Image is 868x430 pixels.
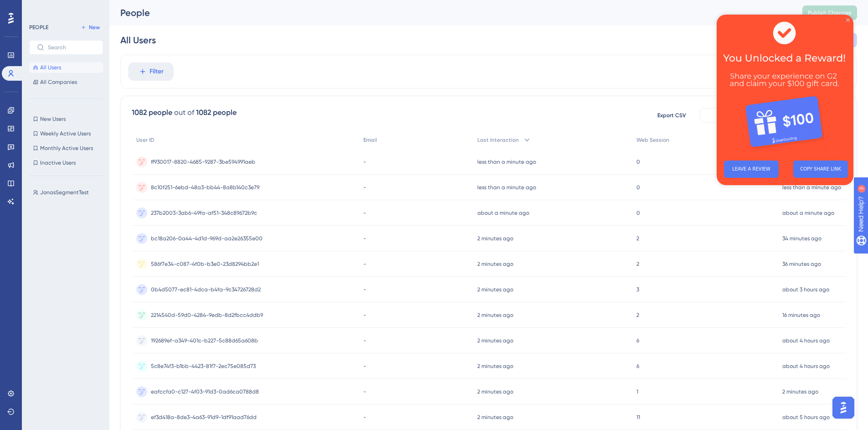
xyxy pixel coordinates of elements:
span: - [363,158,366,166]
span: User ID [136,136,155,144]
span: 586f7e34-c087-4f0b-b3e0-23d8294bb2e1 [151,260,259,268]
span: 2214540d-59d0-4284-9edb-8d2fbcc4ddb9 [151,311,263,319]
button: Publish Changes [802,5,857,20]
div: PEOPLE [29,24,48,31]
span: eafccfa0-c127-4f03-91d3-0ad6ca0788d8 [151,388,259,395]
time: 34 minutes ago [782,235,821,242]
span: - [363,414,366,421]
div: 3 [63,5,66,12]
time: 2 minutes ago [477,363,513,369]
button: All Users [29,62,103,73]
span: 8c10f251-6ebd-48a3-bb44-8a8b140c3e79 [151,184,259,191]
span: Web Session [636,136,669,144]
button: COPY SHARE LINK [77,146,131,163]
time: about 4 hours ago [782,337,830,344]
span: Export CSV [657,112,686,119]
time: 2 minutes ago [477,337,513,344]
time: 2 minutes ago [477,389,513,395]
button: Export CSV [649,108,694,123]
span: 6 [636,337,639,344]
button: Inactive Users [29,157,103,168]
button: Monthly Active Users [29,143,103,154]
span: - [363,286,366,293]
time: about a minute ago [477,210,529,216]
span: Filter [150,66,164,77]
span: 2 [636,235,639,242]
span: 0b4d5077-ec81-4dca-b4fa-9c34726728d2 [151,286,261,293]
span: 0 [636,158,640,166]
button: Available Attributes (13) [700,108,846,123]
div: 1082 people [132,107,172,118]
span: 237b2003-3ab6-49fa-af51-348c89672b9c [151,209,257,217]
span: ef3d418a-8de3-4a63-91d9-1df91aad76dd [151,414,257,421]
span: New [89,24,100,31]
div: out of [174,107,194,118]
span: Weekly Active Users [40,130,91,137]
time: 16 minutes ago [782,312,820,318]
span: - [363,363,366,370]
button: New Users [29,114,103,124]
span: - [363,388,366,395]
span: 2 [636,311,639,319]
span: - [363,260,366,268]
span: 6 [636,363,639,370]
time: less than a minute ago [782,184,841,191]
span: Publish Changes [808,9,852,16]
span: 192689ef-a349-401c-b227-5c88d65a608b [151,337,258,344]
span: All Users [40,64,61,71]
span: Inactive Users [40,159,76,166]
time: 2 minutes ago [477,414,513,420]
button: Filter [128,62,174,81]
span: Monthly Active Users [40,145,93,152]
input: Search [48,44,95,51]
time: 2 minutes ago [477,261,513,267]
button: Weekly Active Users [29,128,103,139]
button: New [77,22,103,33]
span: Need Help? [21,2,57,13]
time: less than a minute ago [477,159,536,165]
div: 1082 people [196,107,237,118]
time: 2 minutes ago [782,389,818,395]
span: 11 [636,414,640,421]
time: about a minute ago [782,210,834,216]
button: LEAVE A REVIEW [7,146,62,163]
span: - [363,184,366,191]
span: JonasSegmentTest [40,189,89,196]
span: All Companies [40,78,77,86]
span: 1 [636,388,638,395]
span: - [363,209,366,217]
button: All Companies [29,77,103,88]
span: 0 [636,184,640,191]
span: - [363,337,366,344]
time: 36 minutes ago [782,261,821,267]
iframe: UserGuiding AI Assistant Launcher [830,394,857,421]
span: 5c8e74f3-b1bb-4423-81f7-2ec75e085d73 [151,363,256,370]
time: about 4 hours ago [782,363,830,369]
span: - [363,235,366,242]
span: ff930017-8820-4685-9287-3be594991aeb [151,158,255,166]
time: 2 minutes ago [477,312,513,318]
div: All Users [120,34,156,47]
div: People [120,6,780,19]
time: less than a minute ago [477,184,536,191]
span: - [363,311,366,319]
time: about 5 hours ago [782,414,830,420]
span: 0 [636,209,640,217]
span: Email [363,136,377,144]
span: 3 [636,286,639,293]
button: JonasSegmentTest [29,187,108,198]
time: about 3 hours ago [782,286,829,293]
div: Close Preview [129,4,133,7]
time: 2 minutes ago [477,286,513,293]
time: 2 minutes ago [477,235,513,242]
span: Last Interaction [477,136,519,144]
span: New Users [40,115,66,123]
span: bc18a206-0a44-4d1d-969d-aa2e26355e00 [151,235,263,242]
span: 2 [636,260,639,268]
